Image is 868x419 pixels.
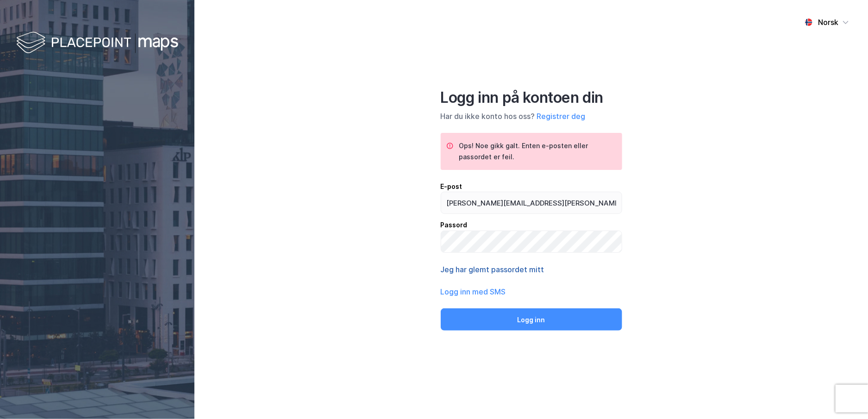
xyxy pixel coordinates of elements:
[441,88,622,107] div: Logg inn på kontoen din
[459,140,615,163] div: Ops! Noe gikk galt. Enten e-posten eller passordet er feil.
[822,375,868,419] iframe: Chat Widget
[441,286,506,297] button: Logg inn med SMS
[441,111,622,122] div: Har du ikke konto hos oss?
[441,219,622,231] div: Passord
[822,375,868,419] div: Kontrollprogram for chat
[441,264,544,275] button: Jeg har glemt passordet mitt
[16,30,178,57] img: logo-white.f07954bde2210d2a523dddb988cd2aa7.svg
[537,111,586,122] button: Registrer deg
[818,17,838,28] div: Norsk
[441,181,622,192] div: E-post
[441,308,622,331] button: Logg inn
